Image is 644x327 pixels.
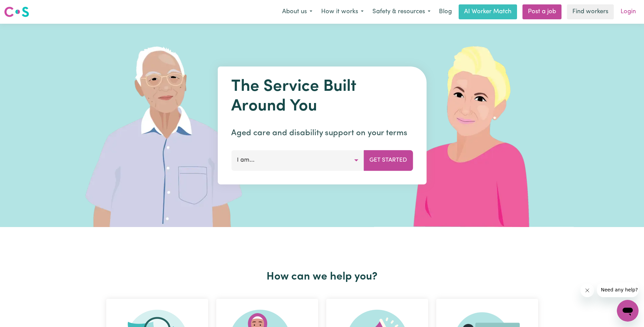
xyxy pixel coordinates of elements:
iframe: Message from company [597,282,639,297]
button: Get Started [364,150,413,170]
a: Careseekers logo [4,4,29,20]
a: AI Worker Match [459,4,517,19]
iframe: Button to launch messaging window [617,300,639,322]
button: Safety & resources [368,5,435,19]
img: Careseekers logo [4,6,29,18]
a: Find workers [567,4,614,19]
h2: How can we help you? [102,270,542,283]
h1: The Service Built Around You [231,77,413,116]
p: Aged care and disability support on your terms [231,127,413,139]
a: Blog [435,4,456,19]
a: Post a job [522,4,562,19]
button: About us [278,5,317,19]
button: I am... [231,150,364,170]
a: Login [617,4,640,19]
button: How it works [317,5,368,19]
iframe: Close message [581,284,594,297]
